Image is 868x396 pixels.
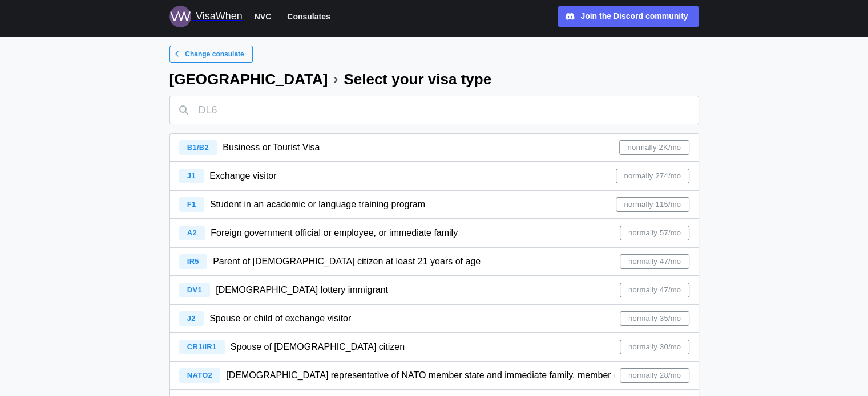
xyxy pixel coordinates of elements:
span: [DEMOGRAPHIC_DATA] lottery immigrant [216,285,388,295]
span: Student in an academic or language training program [210,199,425,209]
span: [DEMOGRAPHIC_DATA] representative of NATO member state and immediate family, member of NATO-agree... [226,370,773,380]
span: normally 274/mo [624,169,681,183]
span: B1/B2 [187,143,209,152]
span: Change consulate [185,46,244,62]
div: › [333,72,338,86]
span: normally 47/mo [628,255,681,268]
div: [GEOGRAPHIC_DATA] [169,72,328,87]
span: F1 [187,200,196,209]
a: CR1/IR1 Spouse of [DEMOGRAPHIC_DATA] citizennormally 30/mo [169,333,699,361]
span: Foreign government official or employee, or immediate family [211,228,458,238]
a: F1 Student in an academic or language training programnormally 115/mo [169,190,699,219]
a: IR5 Parent of [DEMOGRAPHIC_DATA] citizen at least 21 years of agenormally 47/mo [169,247,699,276]
span: normally 35/mo [628,312,681,325]
div: Join the Discord community [580,10,688,23]
a: Change consulate [169,46,253,63]
span: CR1/IR1 [187,342,217,351]
span: normally 57/mo [628,226,681,240]
span: normally 30/mo [628,340,681,354]
a: A2 Foreign government official or employee, or immediate familynormally 57/mo [169,219,699,247]
div: VisaWhen [196,9,243,25]
span: Exchange visitor [209,171,276,181]
span: IR5 [187,257,199,266]
div: Select your visa type [344,72,491,87]
a: DV1 [DEMOGRAPHIC_DATA] lottery immigrantnormally 47/mo [169,276,699,304]
span: A2 [187,228,197,237]
span: NVC [255,10,272,23]
a: B1/B2 Business or Tourist Visanormally 2K/mo [169,133,699,162]
span: Business or Tourist Visa [223,142,320,152]
span: normally 28/mo [628,369,681,382]
span: DV1 [187,285,202,294]
a: Join the Discord community [558,6,699,27]
span: normally 115/mo [624,198,681,211]
span: normally 47/mo [628,283,681,297]
span: Spouse or child of exchange visitor [209,313,351,323]
a: Logo for VisaWhen VisaWhen [169,6,243,27]
button: NVC [249,9,277,24]
span: Spouse of [DEMOGRAPHIC_DATA] citizen [231,342,405,352]
span: J1 [187,172,196,180]
span: NATO2 [187,371,212,379]
span: Parent of [DEMOGRAPHIC_DATA] citizen at least 21 years of age [213,256,481,266]
input: DL6 [169,96,699,124]
span: Consulates [287,10,330,23]
a: J2 Spouse or child of exchange visitornormally 35/mo [169,304,699,333]
a: NATO2 [DEMOGRAPHIC_DATA] representative of NATO member state and immediate family, member of NATO... [169,361,699,390]
img: Logo for VisaWhen [169,6,191,27]
a: J1 Exchange visitornormally 274/mo [169,162,699,190]
button: Consulates [282,9,335,24]
span: normally 2K/mo [627,141,681,154]
span: J2 [187,314,196,322]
